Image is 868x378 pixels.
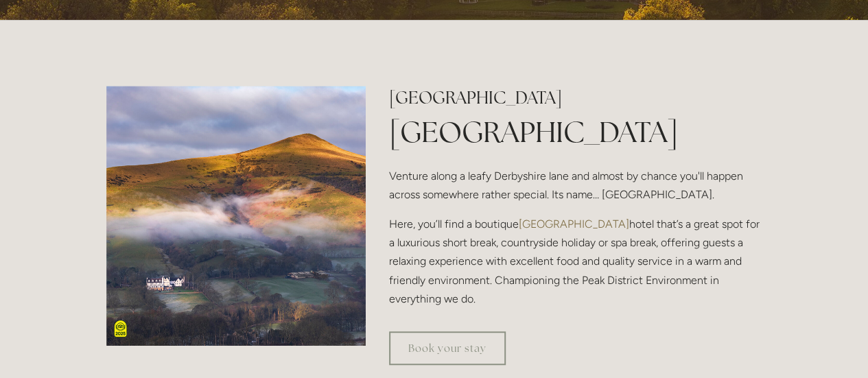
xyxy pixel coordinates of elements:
[389,86,762,110] h2: [GEOGRAPHIC_DATA]
[389,167,762,204] p: Venture along a leafy Derbyshire lane and almost by chance you'll happen across somewhere rather ...
[389,331,506,365] a: Book your stay
[389,215,762,308] p: Here, you’ll find a boutique hotel that’s a great spot for a luxurious short break, countryside h...
[519,217,629,231] a: [GEOGRAPHIC_DATA]
[389,112,762,152] h1: [GEOGRAPHIC_DATA]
